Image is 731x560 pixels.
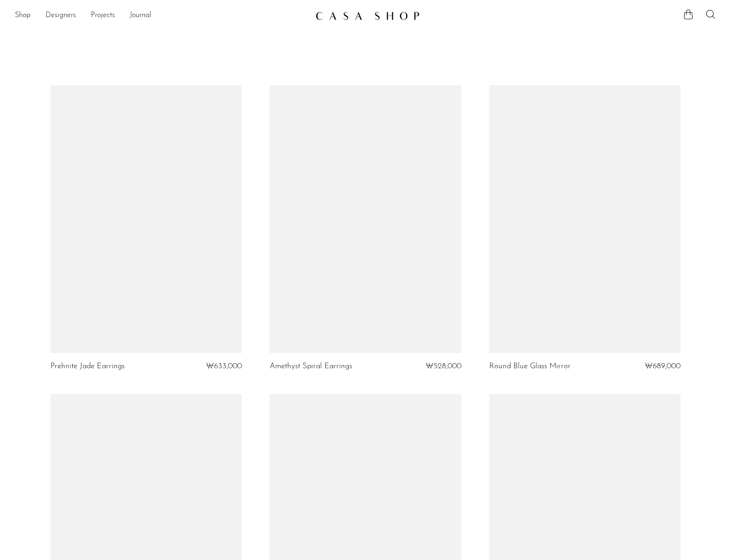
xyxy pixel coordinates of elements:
[15,10,31,22] a: Shop
[130,10,151,22] a: Journal
[489,362,571,371] a: Round Blue Glass Mirror
[50,362,125,371] a: Prehnite Jade Earrings
[15,8,308,24] ul: NEW HEADER MENU
[270,362,352,371] a: Amethyst Spiral Earrings
[15,8,308,24] nav: Desktop navigation
[91,10,115,22] a: Projects
[206,362,242,370] span: ₩633,000
[426,362,461,370] span: ₩528,000
[645,362,681,370] span: ₩689,000
[45,10,76,22] a: Designers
